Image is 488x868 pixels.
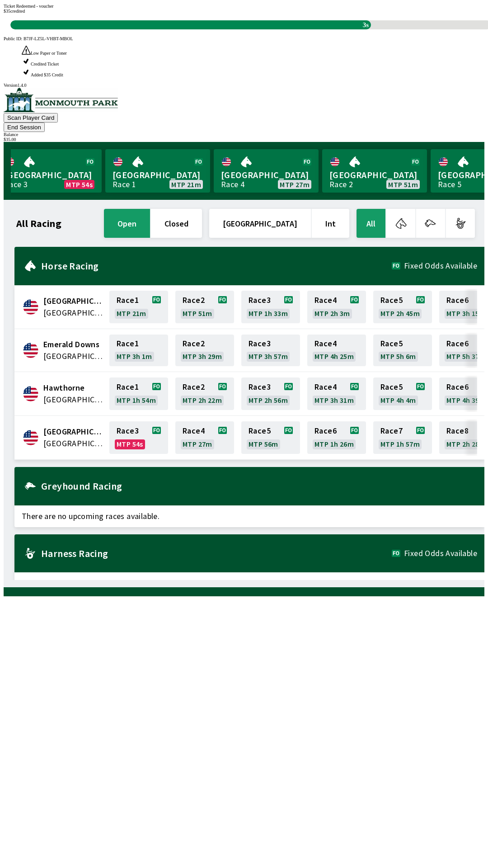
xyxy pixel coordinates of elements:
[388,181,418,188] span: MTP 51m
[43,295,104,307] span: Canterbury Park
[183,353,222,360] span: MTP 3h 29m
[446,340,469,347] span: Race 6
[380,427,403,434] span: Race 7
[249,396,288,404] span: MTP 2h 56m
[241,421,300,454] a: Race5MTP 56m
[446,310,486,317] span: MTP 3h 15m
[280,181,310,188] span: MTP 27m
[361,19,371,31] span: 3s
[175,421,234,454] a: Race4MTP 27m
[14,505,484,527] span: There are no upcoming races available.
[380,310,420,317] span: MTP 2h 45m
[380,440,420,448] span: MTP 1h 57m
[4,88,118,112] img: venue logo
[175,335,234,366] a: Race2MTP 3h 29m
[307,291,366,323] a: Race4MTP 2h 3m
[249,383,271,391] span: Race 3
[329,169,420,181] span: [GEOGRAPHIC_DATA]
[322,149,427,193] a: [GEOGRAPHIC_DATA]Race 2MTP 51m
[109,291,168,323] a: Race1MTP 21m
[214,149,319,193] a: [GEOGRAPHIC_DATA]Race 4MTP 27m
[4,4,484,9] div: Ticket Redeemed - voucher
[183,340,205,347] span: Race 2
[209,209,311,238] button: [GEOGRAPHIC_DATA]
[183,396,222,404] span: MTP 2h 22m
[241,377,300,410] a: Race3MTP 2h 56m
[380,297,403,304] span: Race 5
[109,421,168,454] a: Race3MTP 54s
[380,396,416,404] span: MTP 4h 4m
[373,377,432,410] a: Race5MTP 4h 4m
[357,209,385,238] button: All
[109,335,168,366] a: Race1MTP 3h 1m
[31,72,63,77] span: Added $35 Credit
[4,9,25,14] span: $ 35 credited
[380,383,403,391] span: Race 5
[314,310,350,317] span: MTP 2h 3m
[41,482,477,490] h2: Greyhound Racing
[314,383,337,391] span: Race 4
[241,335,300,366] a: Race3MTP 3h 57m
[117,340,139,347] span: Race 1
[117,310,146,317] span: MTP 21m
[221,169,311,181] span: [GEOGRAPHIC_DATA]
[183,440,212,448] span: MTP 27m
[446,440,486,448] span: MTP 2h 28m
[314,440,354,448] span: MTP 1h 26m
[373,335,432,366] a: Race5MTP 5h 6m
[380,353,416,360] span: MTP 5h 6m
[183,383,205,391] span: Race 2
[373,421,432,454] a: Race7MTP 1h 57m
[43,394,104,406] span: United States
[23,36,73,41] span: B7JF-LZ5L-VHBT-MBOL
[183,427,205,434] span: Race 4
[43,350,104,362] span: United States
[221,181,244,188] div: Race 4
[117,396,156,404] span: MTP 1h 54m
[31,51,67,56] span: Low Paper or Toner
[43,426,104,438] span: Monmouth Park
[373,291,432,323] a: Race5MTP 2h 45m
[249,353,288,360] span: MTP 3h 57m
[117,297,139,304] span: Race 1
[117,440,143,448] span: MTP 54s
[4,169,94,181] span: [GEOGRAPHIC_DATA]
[43,307,104,319] span: United States
[183,310,212,317] span: MTP 51m
[175,377,234,410] a: Race2MTP 2h 22m
[446,383,469,391] span: Race 6
[446,297,469,304] span: Race 6
[307,377,366,410] a: Race4MTP 3h 31m
[43,438,104,449] span: United States
[4,137,484,142] div: $ 35.00
[171,181,201,188] span: MTP 21m
[404,262,477,269] span: Fixed Odds Available
[31,61,59,66] span: Credited Ticket
[249,297,271,304] span: Race 3
[151,209,202,238] button: closed
[4,132,484,137] div: Balance
[314,396,354,404] span: MTP 3h 31m
[43,382,104,394] span: Hawthorne
[446,353,486,360] span: MTP 5h 37m
[16,220,61,227] h1: All Racing
[249,440,278,448] span: MTP 56m
[438,181,461,188] div: Race 5
[4,36,484,41] div: Public ID:
[307,335,366,366] a: Race4MTP 4h 25m
[183,297,205,304] span: Race 2
[113,169,203,181] span: [GEOGRAPHIC_DATA]
[312,209,349,238] button: Int
[109,377,168,410] a: Race1MTP 1h 54m
[4,181,28,188] div: Race 3
[175,291,234,323] a: Race2MTP 51m
[404,550,477,557] span: Fixed Odds Available
[117,427,139,434] span: Race 3
[4,113,58,123] button: Scan Player Card
[241,291,300,323] a: Race3MTP 1h 33m
[314,297,337,304] span: Race 4
[41,262,392,269] h2: Horse Racing
[117,383,139,391] span: Race 1
[104,209,150,238] button: open
[4,123,45,132] button: End Session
